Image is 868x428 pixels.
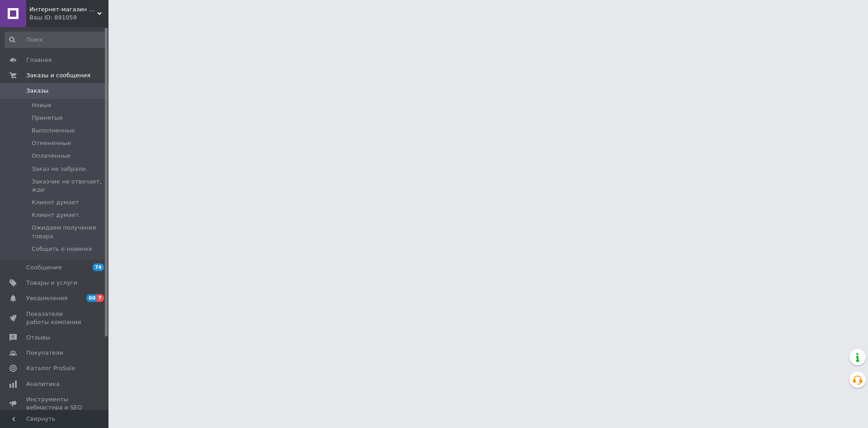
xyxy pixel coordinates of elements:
[26,334,50,342] span: Отзывы
[26,349,63,357] span: Покупатели
[86,294,97,302] span: 60
[32,139,71,147] span: Отмененные
[32,198,79,207] span: Клиент думает
[32,152,71,160] span: Оплаченные
[32,178,106,194] span: Заказчик не отвечает, жде
[32,224,106,240] span: Ожидаем получения товара
[26,310,84,326] span: Показатели работы компании
[32,114,63,122] span: Принятые
[32,101,52,109] span: Новые
[32,245,92,253] span: Собщить о новинке
[32,165,88,173] span: Заказ не забрали.
[32,211,80,219] span: Клиент думает.
[26,364,75,372] span: Каталог ProSale
[26,279,77,287] span: Товары и услуги
[26,380,60,388] span: Аналитика
[93,263,104,271] span: 74
[26,71,90,80] span: Заказы и сообщения
[26,294,67,302] span: Уведомления
[29,5,97,14] span: Интернет-магазин "1001 ТОВАР"
[5,32,107,48] input: Поиск
[26,56,52,64] span: Главная
[97,294,104,302] span: 7
[26,263,61,272] span: Сообщения
[26,87,48,95] span: Заказы
[32,127,75,135] span: Выполненные
[26,395,84,412] span: Инструменты вебмастера и SEO
[29,14,108,22] div: Ваш ID: 891059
